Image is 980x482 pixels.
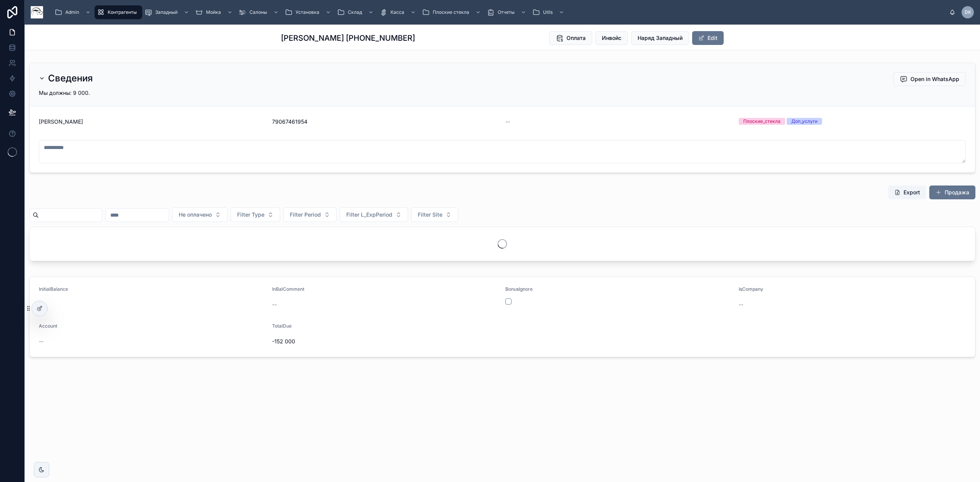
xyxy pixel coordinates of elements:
[505,118,510,126] span: --
[348,9,362,15] span: Склад
[965,9,971,15] span: DK
[49,4,949,21] div: scrollable content
[39,338,43,345] span: --
[929,186,975,199] button: Продажа
[272,118,499,126] span: 79067461954
[108,9,137,15] span: Контрагенты
[39,323,57,329] span: Account
[340,207,408,222] button: Select Button
[631,31,689,45] button: Наряд Западный
[485,5,530,19] a: Отчеты
[530,5,568,19] a: Utils
[602,34,621,42] span: Инвойс
[692,31,724,45] button: Edit
[390,9,404,15] span: Касса
[638,34,683,42] span: Наряд Западный
[377,5,420,19] a: Касса
[283,207,337,222] button: Select Button
[172,207,228,222] button: Select Button
[272,301,277,308] span: --
[888,186,926,199] button: Export
[420,5,485,19] a: Плоские стекла
[739,301,743,308] span: --
[290,211,321,219] span: Filter Period
[65,9,79,15] span: Admin
[52,5,95,19] a: Admin
[31,6,43,18] img: App logo
[433,9,469,15] span: Плоские стекла
[237,211,264,219] span: Filter Type
[281,33,415,43] h1: [PERSON_NAME] [PHONE_NUMBER]
[910,75,959,83] span: Open in WhatsApp
[142,5,193,19] a: Западный
[282,5,335,19] a: Установка
[39,118,266,126] span: [PERSON_NAME]
[95,5,142,19] a: Контрагенты
[335,5,377,19] a: Склад
[179,211,212,219] span: Не оплачено
[296,9,319,15] span: Установка
[39,286,68,292] span: InitialBalance
[739,286,763,292] span: IsCompany
[595,31,628,45] button: Инвойс
[418,211,442,219] span: Filter Site
[791,118,817,125] div: Доп_услуги
[39,89,90,96] span: Мы должны: 9 000.
[272,323,292,329] span: TotalDue
[236,5,282,19] a: Салоны
[543,9,553,15] span: Utils
[48,72,93,84] h2: Сведения
[743,118,781,125] div: Плоские_стекла
[249,9,267,15] span: Салоны
[505,286,533,292] span: BonusIgnore
[272,286,304,292] span: InBalComment
[231,207,280,222] button: Select Button
[155,9,178,15] span: Западный
[206,9,221,15] span: Мойка
[272,338,499,345] span: -152 000
[411,207,458,222] button: Select Button
[549,31,592,45] button: Оплата
[498,9,515,15] span: Отчеты
[566,34,586,42] span: Оплата
[893,72,966,86] button: Open in WhatsApp
[346,211,392,219] span: Filter L_ExpPeriod
[193,5,236,19] a: Мойка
